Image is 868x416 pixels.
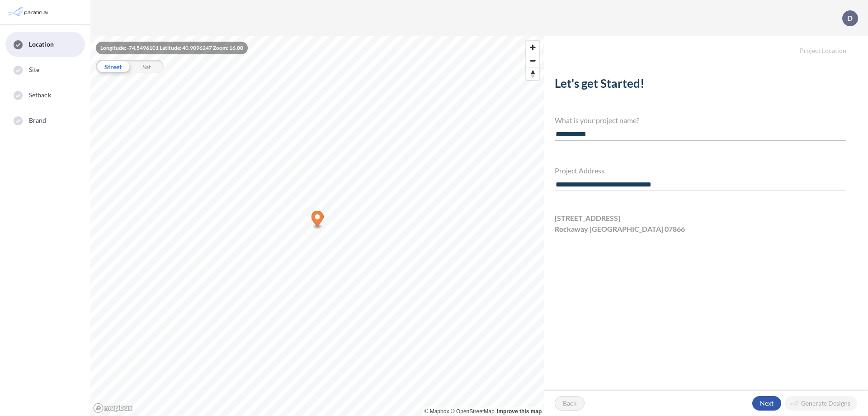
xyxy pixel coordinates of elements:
[544,36,868,55] h5: Project Location
[526,67,539,80] span: Reset bearing to north
[451,408,495,415] a: OpenStreetMap
[96,42,248,54] div: Longitude: -74.5496101 Latitude: 40.9096247 Zoom: 16.00
[555,224,685,234] span: Rockaway [GEOGRAPHIC_DATA] 07866
[29,65,39,74] span: Site
[497,408,542,415] a: Improve this map
[7,4,51,20] img: Parafin
[555,116,846,124] h4: What is your project name?
[425,408,449,415] a: Mapbox
[90,36,544,416] canvas: Map
[555,166,846,175] h4: Project Address
[29,116,47,125] span: Brand
[555,77,846,94] h2: Let's get Started!
[29,91,51,100] span: Setback
[752,396,781,411] button: Next
[526,41,539,54] button: Zoom in
[555,213,620,224] span: [STREET_ADDRESS]
[847,14,853,22] p: D
[130,60,164,73] div: Sat
[311,211,324,230] div: Map marker
[526,54,539,67] button: Zoom out
[93,403,133,413] a: Mapbox homepage
[526,67,539,80] button: Reset bearing to north
[29,40,54,49] span: Location
[96,60,130,73] div: Street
